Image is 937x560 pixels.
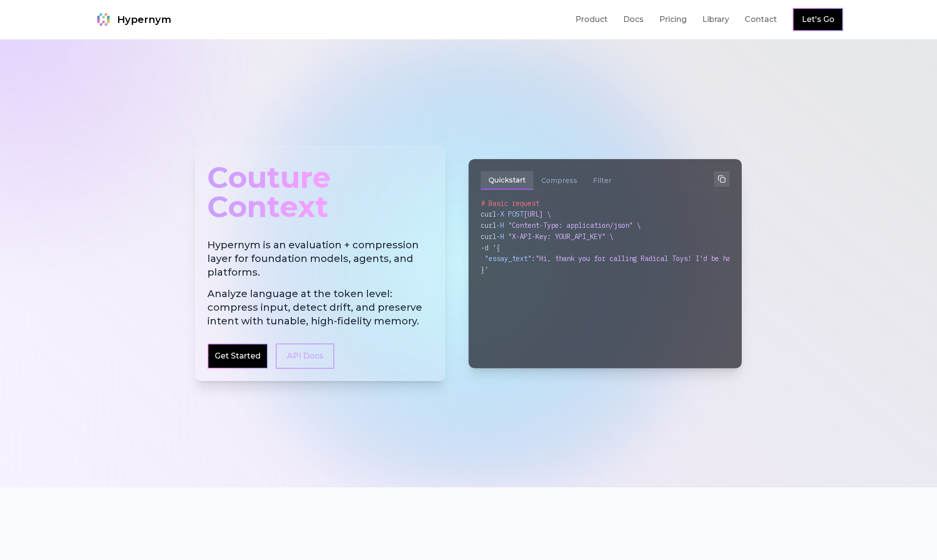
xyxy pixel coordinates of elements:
[94,10,171,29] a: Hypernym
[531,254,535,263] span: :
[659,14,687,25] a: Pricing
[481,265,489,274] span: }'
[585,171,619,190] button: Filter
[207,238,433,328] h2: Hypernym is an evaluation + compression layer for foundation models, agents, and platforms.
[215,350,261,362] a: Get Started
[533,171,585,190] button: Compress
[481,243,500,252] span: -d '{
[512,232,613,241] span: X-API-Key: YOUR_API_KEY" \
[276,343,334,369] a: API Docs
[575,14,608,25] a: Product
[535,254,922,263] span: "Hi, thank you for calling Radical Toys! I'd be happy to help with your shipping or returns issue."
[481,232,496,241] span: curl
[745,14,777,25] a: Contact
[496,210,524,219] span: -X POST
[512,221,641,230] span: Content-Type: application/json" \
[481,210,496,219] span: curl
[802,14,835,25] a: Let's Go
[496,221,512,230] span: -H "
[207,287,433,328] span: Analyze language at the token level: compress input, detect drift, and preserve intent with tunab...
[702,14,729,25] a: Library
[496,232,512,241] span: -H "
[524,210,551,219] span: [URL] \
[94,10,113,29] img: Hypernym Logo
[485,254,531,263] span: "essay_text"
[117,13,171,26] span: Hypernym
[207,158,433,226] div: Couture Context
[481,221,496,230] span: curl
[623,14,644,25] a: Docs
[714,171,730,187] button: Copy to clipboard
[481,199,539,208] span: # Basic request
[481,171,533,190] button: Quickstart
